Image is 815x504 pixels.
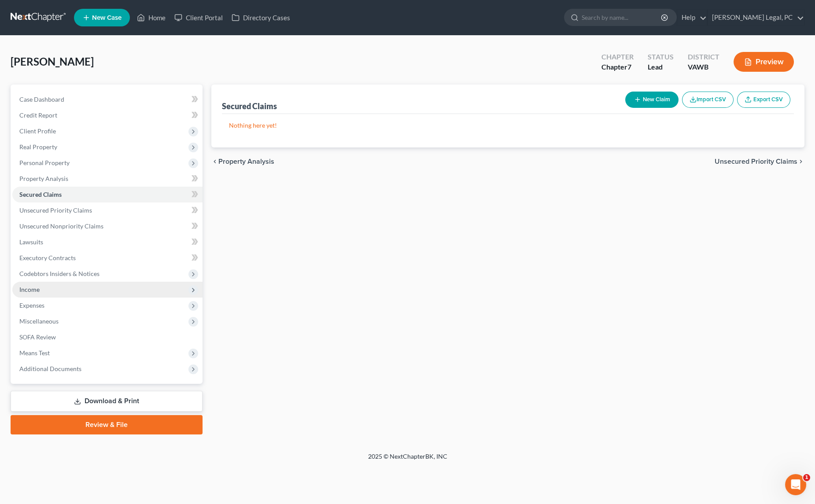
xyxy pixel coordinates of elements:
[648,62,674,72] div: Lead
[222,101,277,111] div: Secured Claims
[227,10,295,26] a: Directory Cases
[625,92,679,108] button: New Claim
[92,15,122,21] span: New Case
[803,474,810,481] span: 1
[11,415,203,434] a: Review & File
[229,121,787,130] p: Nothing here yet!
[19,317,59,325] span: Miscellaneous
[737,92,790,108] a: Export CSV
[12,202,203,218] a: Unsecured Priority Claims
[582,9,662,26] input: Search by name...
[715,158,797,165] span: Unsecured Priority Claims
[157,452,659,468] div: 2025 © NextChapterBK, INC
[11,391,203,412] a: Download & Print
[133,10,170,26] a: Home
[19,270,100,277] span: Codebtors Insiders & Notices
[19,191,62,198] span: Secured Claims
[19,143,57,151] span: Real Property
[19,159,70,166] span: Personal Property
[601,62,634,72] div: Chapter
[12,329,203,345] a: SOFA Review
[601,52,634,62] div: Chapter
[688,52,719,62] div: District
[19,238,43,246] span: Lawsuits
[688,62,719,72] div: VAWB
[19,222,103,230] span: Unsecured Nonpriority Claims
[19,349,50,357] span: Means Test
[785,474,806,495] iframe: Intercom live chat
[797,158,804,165] i: chevron_right
[19,254,76,261] span: Executory Contracts
[19,286,40,293] span: Income
[708,10,804,26] a: [PERSON_NAME] Legal, PC
[170,10,227,26] a: Client Portal
[211,158,274,165] button: chevron_left Property Analysis
[218,158,274,165] span: Property Analysis
[12,92,203,107] a: Case Dashboard
[19,175,68,182] span: Property Analysis
[12,171,203,187] a: Property Analysis
[648,52,674,62] div: Status
[715,158,804,165] button: Unsecured Priority Claims chevron_right
[19,206,92,214] span: Unsecured Priority Claims
[19,302,44,309] span: Expenses
[734,52,794,72] button: Preview
[211,158,218,165] i: chevron_left
[19,365,81,372] span: Additional Documents
[12,234,203,250] a: Lawsuits
[11,55,94,68] span: [PERSON_NAME]
[677,10,707,26] a: Help
[627,63,631,71] span: 7
[12,107,203,123] a: Credit Report
[682,92,734,108] button: Import CSV
[12,218,203,234] a: Unsecured Nonpriority Claims
[19,127,56,135] span: Client Profile
[19,111,57,119] span: Credit Report
[19,333,56,341] span: SOFA Review
[12,250,203,266] a: Executory Contracts
[19,96,64,103] span: Case Dashboard
[12,187,203,202] a: Secured Claims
